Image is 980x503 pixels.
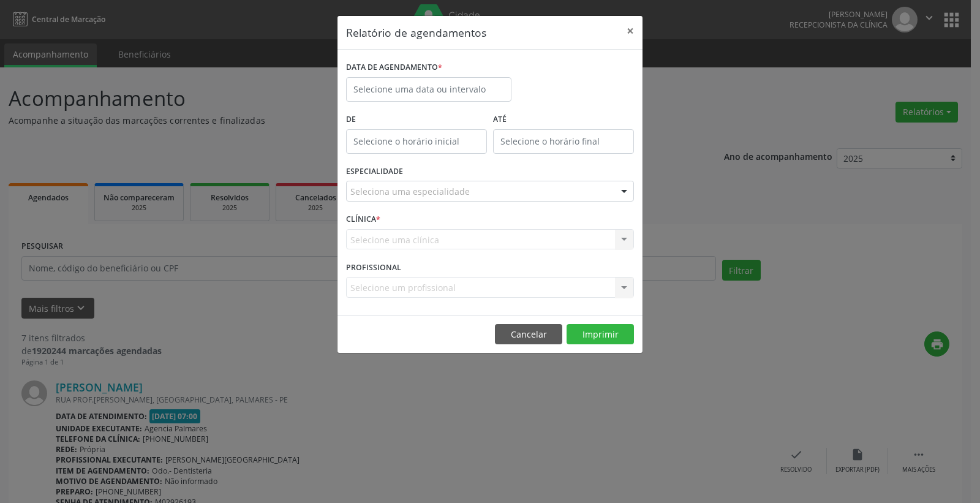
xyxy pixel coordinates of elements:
span: Seleciona uma especialidade [350,185,470,198]
label: ESPECIALIDADE [346,162,403,181]
label: ATÉ [493,110,634,129]
input: Selecione o horário inicial [346,129,487,154]
label: PROFISSIONAL [346,258,401,277]
h5: Relatório de agendamentos [346,25,486,40]
label: De [346,110,487,129]
input: Selecione uma data ou intervalo [346,77,511,102]
input: Selecione o horário final [493,129,634,154]
label: DATA DE AGENDAMENTO [346,58,442,77]
button: Close [618,16,643,46]
label: CLÍNICA [346,210,380,229]
button: Imprimir [567,324,634,345]
button: Cancelar [495,324,562,345]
